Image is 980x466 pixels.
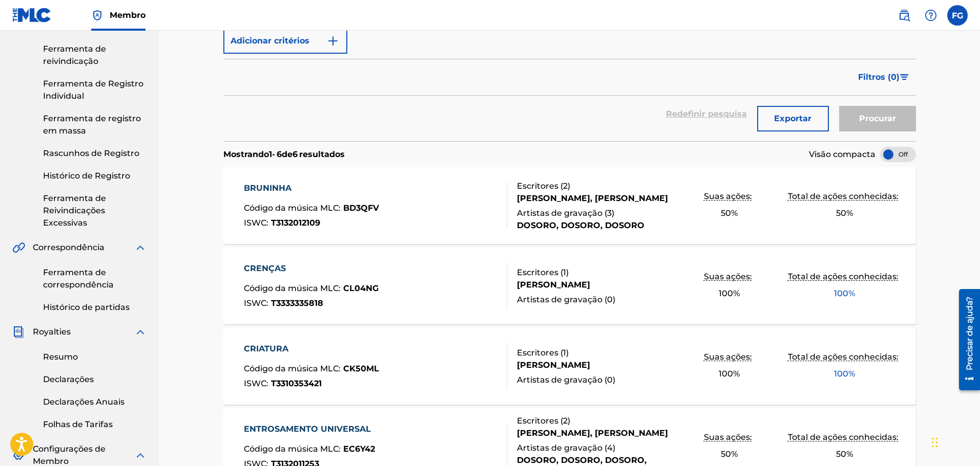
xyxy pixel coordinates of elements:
button: Adicionar critérios [223,28,347,54]
font: % [731,449,738,459]
font: BRUNINHA [244,183,291,193]
a: Declarações Anuais [43,396,147,408]
font: ISWC [244,218,266,228]
font: 100 [834,289,848,298]
img: Royalties [12,326,25,338]
a: CRIATURACódigo da música MLC:CK50MLISWC:T3310353421Escritores (1)[PERSON_NAME]Artistas de gravaçã... [223,328,916,405]
font: 1 [269,149,272,159]
font: Suas ações: [704,432,752,442]
font: 50 [721,208,731,218]
font: ENTROSAMENTO UNIVERSAL [244,424,371,434]
font: 6 [293,149,298,159]
font: Código da música MLC [244,364,339,373]
font: T3333335818 [271,298,323,308]
font: Royalties [33,327,71,337]
font: [PERSON_NAME], [PERSON_NAME] [517,193,668,203]
font: Ferramenta de correspondência [43,268,114,290]
font: 50 [836,208,846,218]
div: Arrastar [932,427,938,458]
font: Folhas de Tarifas [43,419,113,429]
font: Visão compacta [809,149,875,159]
font: 1 [563,268,566,277]
a: Declarações [43,373,147,386]
font: DOSORO, DOSORO, DOSORO [517,220,644,230]
img: procurar [898,9,910,21]
font: Código da música MLC [244,444,339,454]
font: ) [896,72,900,82]
font: Ferramenta de Registro Individual [43,79,143,101]
a: BRUNINHACódigo da música MLC:BD3QFVISWC:T3132012109Escritores (2)[PERSON_NAME], [PERSON_NAME]Arti... [223,167,916,244]
a: Ferramenta de registro em massa [43,113,147,137]
font: Ferramenta de reivindicação [43,44,106,66]
a: Resumo [43,351,147,363]
font: CK50ML [343,364,379,373]
font: Mostrando [223,149,269,159]
img: expandir [134,326,147,338]
iframe: Centro de Recursos [951,284,980,394]
font: 2 [563,416,568,426]
a: Folhas de Tarifas [43,418,147,431]
font: 100 [719,369,733,379]
font: 1 [563,348,566,358]
font: Código da música MLC [244,203,339,213]
font: 4 [607,443,613,453]
iframe: Widget de bate-papo [929,417,980,466]
a: Ferramenta de reivindicação [43,43,147,68]
font: ) [568,181,570,191]
img: expandir [134,241,147,254]
a: Ferramenta de correspondência [43,267,147,291]
img: filtro [900,74,909,80]
font: 6 [277,149,282,159]
font: Total de ações conhecidas: [788,352,899,362]
a: Histórico de partidas [43,301,147,314]
font: Rascunhos de Registro [43,148,139,158]
font: ) [566,348,569,358]
font: Código da música MLC [244,283,339,293]
font: Exportar [774,114,811,123]
img: Titular dos direitos autorais [91,9,103,21]
div: Menu do usuário [947,5,968,26]
img: ajuda [925,9,937,21]
font: [PERSON_NAME] [517,360,590,370]
font: EC6Y42 [343,444,375,454]
a: Histórico de Registro [43,170,147,182]
div: Ajuda [921,5,941,26]
font: 50 [836,449,846,459]
font: resultados [299,149,345,159]
font: CRENÇAS [244,263,286,273]
font: Ferramenta de registro em massa [43,114,141,136]
font: : [266,218,268,228]
img: Logotipo da MLC [12,8,52,23]
font: : [266,298,268,308]
font: Histórico de partidas [43,302,130,312]
font: Suas ações: [704,272,752,281]
font: Total de ações conhecidas: [788,191,899,201]
font: CRIATURA [244,344,288,353]
font: Histórico de Registro [43,171,130,181]
font: Artistas de gravação ( [517,443,607,453]
font: Total de ações conhecidas: [788,432,899,442]
a: CRENÇASCódigo da música MLC:CL04NGISWC:T3333335818Escritores (1)[PERSON_NAME]Artistas de gravação... [223,248,916,324]
font: Membro [110,10,145,20]
a: Ferramenta de Reivindicações Excessivas [43,192,147,229]
font: Escritores ( [517,268,563,277]
font: % [846,208,853,218]
font: Filtros ( [858,72,891,82]
font: : [339,203,341,213]
font: ) [568,416,570,426]
font: 100 [719,289,733,298]
font: 3 [607,208,612,218]
font: Suas ações: [704,352,752,362]
font: ISWC [244,379,266,388]
font: : [339,444,341,454]
font: % [848,369,855,379]
font: Resumo [43,352,78,362]
button: Filtros (0) [852,64,916,90]
font: % [846,449,853,459]
button: Exportar [757,106,829,131]
font: ) [613,443,615,453]
font: % [733,289,740,298]
a: Rascunhos de Registro [43,147,147,160]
